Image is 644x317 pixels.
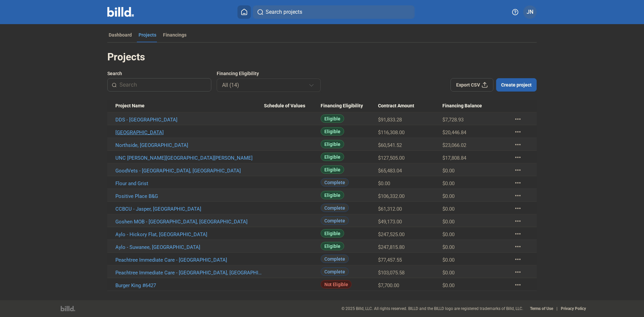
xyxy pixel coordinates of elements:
[514,128,522,136] mat-icon: more_horiz
[321,140,344,148] span: Eligible
[556,306,557,311] p: |
[378,282,399,288] span: $7,700.00
[442,231,454,237] span: $0.00
[109,32,132,38] div: Dashboard
[496,78,537,92] button: Create project
[321,229,344,237] span: Eligible
[115,282,264,288] a: Burger King #6427
[378,180,390,187] span: $0.00
[442,117,464,123] span: $7,728.93
[442,257,454,263] span: $0.00
[378,129,405,136] span: $116,308.00
[107,7,134,17] img: Billd Company Logo
[321,280,352,288] span: Not Eligible
[115,257,264,263] a: Peachtree Immediate Care - [GEOGRAPHIC_DATA]
[378,155,405,161] span: $127,505.00
[115,103,145,109] span: Project Name
[450,78,493,92] button: Export CSV
[378,142,402,148] span: $60,541.52
[527,8,533,16] span: JN
[115,142,264,148] a: Northside, [GEOGRAPHIC_DATA]
[514,281,522,289] mat-icon: more_horiz
[115,155,264,161] a: UNC [PERSON_NAME][GEOGRAPHIC_DATA][PERSON_NAME]
[321,103,378,109] div: Financing Eligibility
[514,255,522,263] mat-icon: more_horiz
[442,270,454,276] span: $0.00
[442,193,454,199] span: $0.00
[442,103,507,109] div: Financing Balance
[514,268,522,276] mat-icon: more_horiz
[378,206,402,212] span: $61,312.00
[378,231,405,237] span: $247,525.00
[442,168,454,174] span: $0.00
[523,5,537,19] button: JN
[514,115,522,123] mat-icon: more_horiz
[321,267,349,276] span: Complete
[321,127,344,136] span: Eligible
[115,117,264,123] a: DDS - [GEOGRAPHIC_DATA]
[378,193,405,199] span: $106,332.00
[514,217,522,225] mat-icon: more_horiz
[321,103,363,109] span: Financing Eligibility
[321,178,349,187] span: Complete
[321,165,344,174] span: Eligible
[321,204,349,212] span: Complete
[115,180,264,187] a: Flour and Grist
[115,103,264,109] div: Project Name
[514,166,522,174] mat-icon: more_horiz
[115,206,264,212] a: CCBCU - Jasper, [GEOGRAPHIC_DATA]
[115,244,264,250] a: Aylo - Suwanee, [GEOGRAPHIC_DATA]
[378,168,402,174] span: $65,483.04
[442,206,454,212] span: $0.00
[442,129,466,136] span: $20,446.84
[61,306,75,311] img: logo
[442,219,454,225] span: $0.00
[514,243,522,251] mat-icon: more_horiz
[321,114,344,123] span: Eligible
[378,103,442,109] div: Contract Amount
[115,168,264,174] a: GoodVets - [GEOGRAPHIC_DATA], [GEOGRAPHIC_DATA]
[514,179,522,187] mat-icon: more_horiz
[264,103,321,109] div: Schedule of Values
[514,192,522,200] mat-icon: more_horiz
[561,306,586,311] b: Privacy Policy
[321,216,349,225] span: Complete
[514,153,522,161] mat-icon: more_horiz
[442,180,454,187] span: $0.00
[442,155,466,161] span: $17,808.84
[264,103,305,109] span: Schedule of Values
[514,204,522,212] mat-icon: more_horiz
[442,244,454,250] span: $0.00
[321,153,344,161] span: Eligible
[514,141,522,149] mat-icon: more_horiz
[341,306,523,311] p: © 2025 Billd, LLC. All rights reserved. BILLD and the BILLD logo are registered trademarks of Bil...
[115,193,264,199] a: Positive Place B&G
[115,219,264,225] a: Goshen MOB - [GEOGRAPHIC_DATA], [GEOGRAPHIC_DATA]
[119,78,207,92] input: Search
[115,270,264,276] a: Peachtree Immediate Care - [GEOGRAPHIC_DATA], [GEOGRAPHIC_DATA]
[115,129,264,136] a: [GEOGRAPHIC_DATA]
[378,117,402,123] span: $91,833.28
[378,103,414,109] span: Contract Amount
[253,5,415,19] button: Search projects
[378,219,402,225] span: $49,173.00
[442,142,466,148] span: $23,066.02
[514,230,522,238] mat-icon: more_horiz
[456,82,480,88] span: Export CSV
[442,103,482,109] span: Financing Balance
[266,8,302,16] span: Search projects
[378,257,402,263] span: $77,457.55
[115,231,264,237] a: Aylo - Hickory Flat, [GEOGRAPHIC_DATA]
[222,82,239,88] mat-select-trigger: All (14)
[321,191,344,199] span: Eligible
[321,255,349,263] span: Complete
[530,306,553,311] b: Terms of Use
[139,32,156,38] div: Projects
[321,242,344,250] span: Eligible
[442,282,454,288] span: $0.00
[163,32,186,38] div: Financings
[217,70,259,77] span: Financing Eligibility
[378,270,405,276] span: $103,075.58
[378,244,405,250] span: $247,815.80
[107,70,122,77] span: Search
